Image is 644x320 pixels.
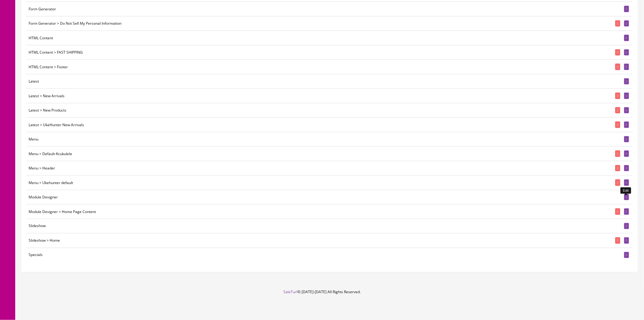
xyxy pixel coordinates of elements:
td: Menu > Default-Kcukulele [26,147,523,161]
td: Module Designer [26,190,523,204]
td: Latest > UkeHunter New Arrivals [26,118,523,132]
td: Form Generator > Do Not Sell My Personal Information [26,16,523,31]
a: SaleTurf [283,290,298,295]
td: Latest > New Products [26,103,523,118]
td: Menu > Ukehunter default [26,176,523,190]
td: Menu > Header [26,161,523,176]
td: Latest > New Arrivals [26,89,523,103]
td: Latest [26,74,523,89]
td: Specials [26,248,523,262]
td: Slideshow > Home [26,233,523,248]
td: HTML Content > FAST SHIPPING [26,45,523,60]
td: Menu [26,132,523,147]
td: HTML Content [26,31,523,45]
td: Slideshow [26,219,523,233]
div: Edit [621,187,631,194]
td: Form Generator [26,2,523,16]
td: HTML Content > Footer [26,60,523,74]
td: Module Designer > Home Page Content [26,204,523,219]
